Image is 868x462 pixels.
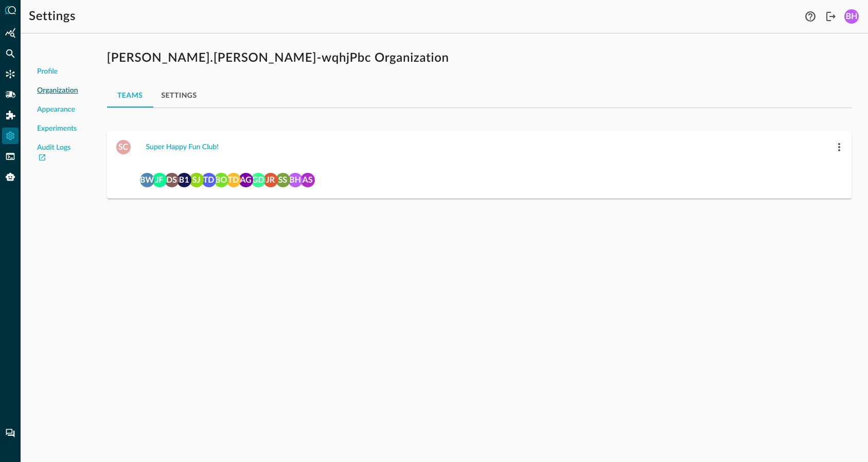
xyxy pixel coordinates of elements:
[37,104,75,115] span: Appearance
[165,172,179,186] span: dhiraj.sharan+jonteam@secdataops.com
[29,8,76,25] h1: Settings
[189,173,204,187] div: SJ
[2,425,19,441] div: Chat
[140,172,154,186] span: Brant Watson
[116,140,131,154] div: SC
[214,172,228,186] span: bonnie@bonniecarberry.com
[153,83,205,108] button: Settings
[107,50,852,66] h1: [PERSON_NAME].[PERSON_NAME]-wqhjPbc Organization
[251,172,265,186] span: Gabi Dombrowski
[2,45,19,62] div: Federated Search
[202,173,216,187] div: TD
[140,139,225,155] button: Super Happy Fun Club!
[802,8,819,25] button: Help
[3,107,19,123] div: Addons
[239,172,253,186] span: aejay.goehring+jondev@gmail.com
[214,173,228,187] div: BO
[189,172,204,186] span: srot+jonteam@query.ai
[165,173,179,187] div: DS
[300,173,315,187] div: AS
[177,172,191,186] span: blake+1@query.ai
[37,143,78,164] a: Audit Logs
[226,172,241,186] span: technocrats+devfsql@gmail.com
[37,66,58,77] span: Profile
[263,173,278,187] div: JR
[2,169,19,185] div: Query Agent
[276,172,290,186] span: srot.sinha+jonsteam@gmail.com
[823,8,839,25] button: Logout
[202,172,216,186] span: technocrats+dev@gmail.com
[226,173,241,187] div: TD
[152,173,167,187] div: JF
[276,173,290,187] div: SS
[263,172,278,186] span: Jonathan Rau
[2,86,19,103] div: Pipelines
[107,83,153,108] button: Teams
[2,66,19,82] div: Connectors
[152,172,167,186] span: Jeremy Fisher
[239,173,253,187] div: AG
[300,172,315,186] span: Akash Shastri
[2,128,19,144] div: Settings
[2,148,19,165] div: FSQL
[177,173,191,187] div: B1
[2,25,19,41] div: Summary Insights
[37,85,78,96] span: Organization
[844,9,859,24] div: BH
[288,173,303,187] div: BH
[140,173,154,187] div: BW
[251,173,265,187] div: GD
[37,123,77,134] span: Experiments
[288,172,303,186] span: Blake Harris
